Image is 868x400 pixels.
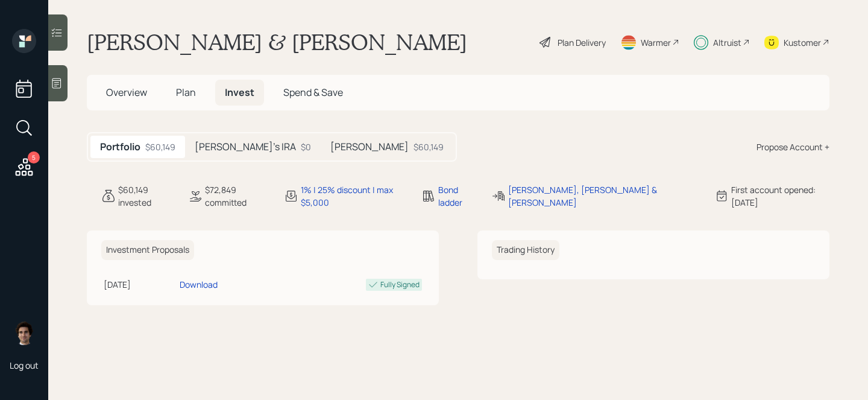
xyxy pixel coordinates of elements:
[195,141,296,153] h5: [PERSON_NAME]'s IRA
[145,141,175,153] div: $60,149
[118,183,174,209] div: $60,149 invested
[731,183,829,209] div: First account opened: [DATE]
[10,360,39,371] div: Log out
[784,36,821,49] div: Kustomer
[205,183,269,209] div: $72,849 committed
[104,278,175,291] div: [DATE]
[713,36,741,49] div: Altruist
[380,279,420,290] div: Fully Signed
[508,183,700,209] div: [PERSON_NAME], [PERSON_NAME] & [PERSON_NAME]
[28,151,40,163] div: 5
[106,86,147,99] span: Overview
[558,36,606,49] div: Plan Delivery
[176,86,196,99] span: Plan
[438,183,477,209] div: Bond ladder
[100,141,140,153] h5: Portfolio
[756,141,829,153] div: Propose Account +
[283,86,343,99] span: Spend & Save
[12,321,36,345] img: harrison-schaefer-headshot-2.png
[641,36,671,49] div: Warmer
[414,141,444,153] div: $60,149
[101,240,194,260] h6: Investment Proposals
[492,240,559,260] h6: Trading History
[301,141,311,153] div: $0
[330,141,409,153] h5: [PERSON_NAME]
[301,183,407,209] div: 1% | 25% discount | max $5,000
[180,278,218,291] div: Download
[87,29,467,56] h1: [PERSON_NAME] & [PERSON_NAME]
[225,86,254,99] span: Invest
